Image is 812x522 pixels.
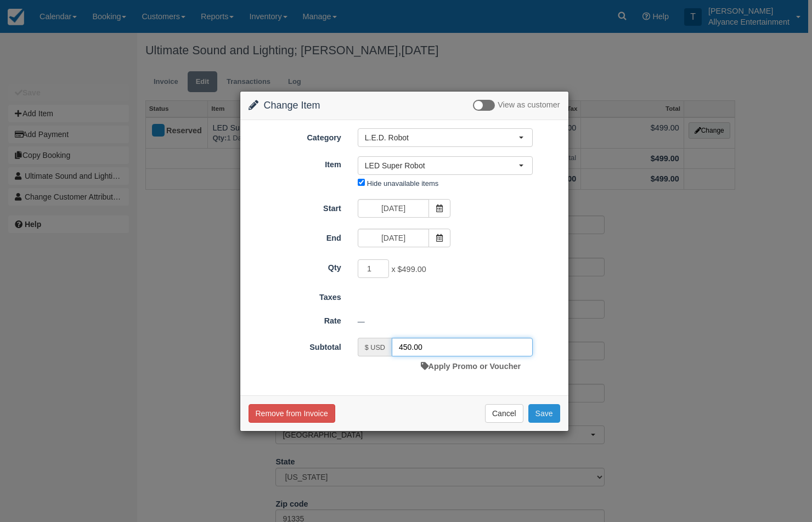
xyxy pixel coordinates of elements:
[349,313,568,331] div: —
[249,404,335,423] button: Remove from Invoice
[528,404,560,423] button: Save
[498,101,560,110] span: View as customer
[240,311,349,327] label: Rate
[485,404,523,423] button: Cancel
[358,156,533,175] button: LED Super Robot
[358,128,533,147] button: L.E.D. Robot
[365,344,385,351] small: $ USD
[240,258,349,274] label: Qty
[367,179,438,188] label: Hide unavailable items
[421,362,521,371] a: Apply Promo or Voucher
[358,259,390,278] input: Qty
[240,338,349,353] label: Subtotal
[391,265,426,274] span: x $499.00
[264,100,320,111] span: Change Item
[240,288,349,303] label: Taxes
[365,160,518,171] span: LED Super Robot
[240,199,349,214] label: Start
[240,128,349,144] label: Category
[240,155,349,171] label: Item
[365,132,518,143] span: L.E.D. Robot
[240,229,349,244] label: End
